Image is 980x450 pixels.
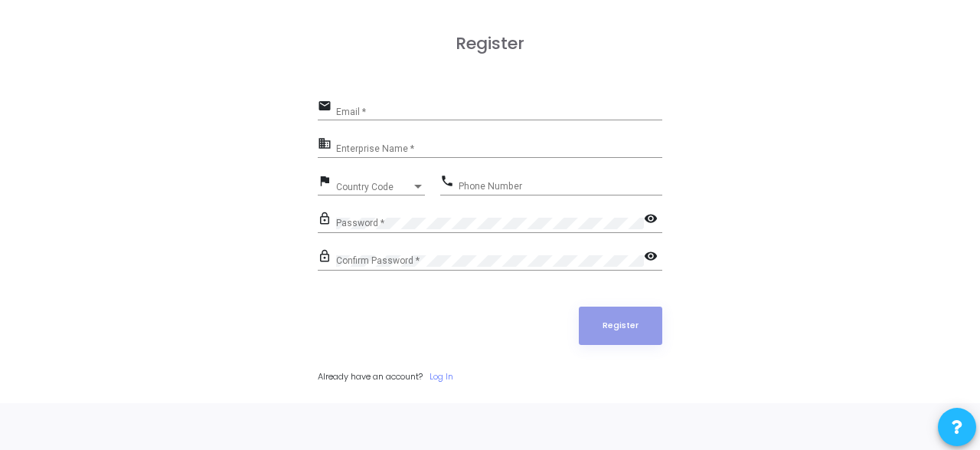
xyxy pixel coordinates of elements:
mat-icon: lock_outline [318,248,336,267]
input: Enterprise Name [336,144,662,155]
span: Already have an account? [318,370,423,383]
h3: Register [318,34,662,54]
mat-icon: visibility [644,211,662,229]
span: Country Code [336,182,411,192]
mat-icon: lock_outline [318,211,336,229]
button: Register [579,307,663,345]
mat-icon: phone [440,173,459,192]
a: Log In [430,370,453,383]
input: Email [336,107,662,117]
mat-icon: email [318,98,336,117]
mat-icon: flag [318,173,336,192]
mat-icon: visibility [644,248,662,267]
mat-icon: business [318,136,336,154]
input: Phone Number [459,181,662,192]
